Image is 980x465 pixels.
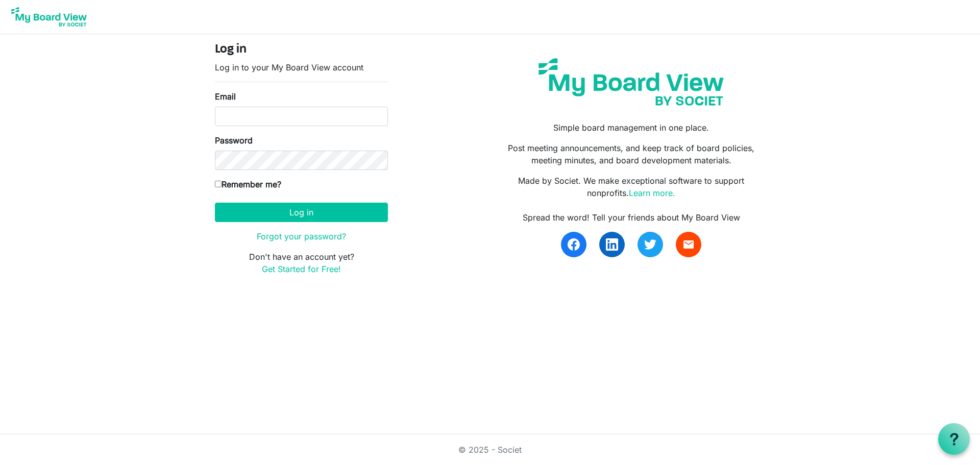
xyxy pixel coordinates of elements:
a: email [676,232,701,257]
label: Remember me? [215,178,281,190]
label: Email [215,90,236,103]
img: twitter.svg [644,238,656,251]
a: © 2025 - Societ [458,445,522,455]
img: my-board-view-societ.svg [531,51,731,113]
p: Post meeting announcements, and keep track of board policies, meeting minutes, and board developm... [498,142,765,166]
img: My Board View Logo [8,4,90,30]
p: Log in to your My Board View account [215,61,388,74]
span: email [682,238,695,251]
a: Get Started for Free! [262,264,341,274]
img: linkedin.svg [606,238,618,251]
p: Made by Societ. We make exceptional software to support nonprofits. [498,175,765,199]
p: Don't have an account yet? [215,251,388,275]
img: facebook.svg [568,238,580,251]
input: Remember me? [215,181,222,187]
h4: Log in [215,42,388,57]
a: Forgot your password? [257,231,346,241]
label: Password [215,134,253,146]
a: Learn more. [629,188,675,198]
p: Simple board management in one place. [498,121,765,134]
div: Spread the word! Tell your friends about My Board View [498,211,765,224]
button: Log in [215,203,388,222]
